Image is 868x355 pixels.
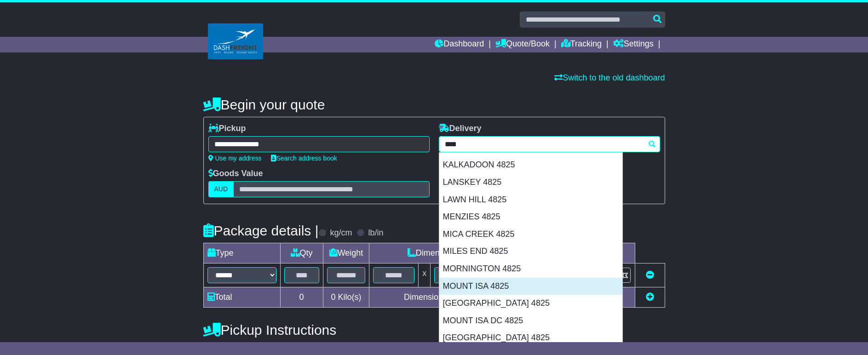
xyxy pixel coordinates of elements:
[439,260,622,278] div: MORNINGTON 4825
[439,191,622,209] div: LAWN HILL 4825
[646,292,654,302] a: Add new item
[613,37,654,52] a: Settings
[439,312,622,330] div: MOUNT ISA DC 4825
[439,243,622,260] div: MILES END 4825
[439,124,482,134] label: Delivery
[203,223,319,238] h4: Package details |
[439,174,622,191] div: LANSKEY 4825
[203,287,280,308] td: Total
[203,322,430,338] h4: Pickup Instructions
[439,208,622,226] div: MENZIES 4825
[439,329,622,347] div: [GEOGRAPHIC_DATA] 4825
[203,97,665,112] h4: Begin your quote
[439,136,660,152] typeahead: Please provide city
[439,295,622,312] div: [GEOGRAPHIC_DATA] 4825
[368,228,383,238] label: lb/in
[208,124,246,134] label: Pickup
[208,155,262,162] a: Use my address
[439,278,622,295] div: MOUNT ISA 4825
[561,37,602,52] a: Tracking
[439,156,622,174] div: KALKADOON 4825
[495,37,550,52] a: Quote/Book
[271,155,337,162] a: Search address book
[330,228,352,238] label: kg/cm
[369,243,540,263] td: Dimensions (L x W x H)
[439,226,622,243] div: MICA CREEK 4825
[435,37,484,52] a: Dashboard
[419,263,431,287] td: x
[554,73,665,82] a: Switch to the old dashboard
[280,287,323,308] td: 0
[208,169,263,179] label: Goods Value
[203,243,280,263] td: Type
[331,292,335,302] span: 0
[646,270,654,280] a: Remove this item
[323,287,369,308] td: Kilo(s)
[208,181,234,197] label: AUD
[280,243,323,263] td: Qty
[323,243,369,263] td: Weight
[369,287,540,308] td: Dimensions in Centimetre(s)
